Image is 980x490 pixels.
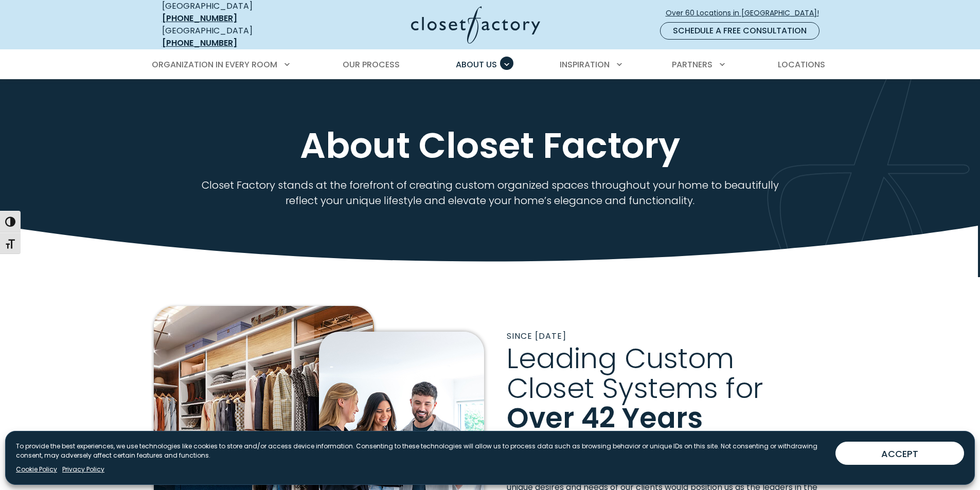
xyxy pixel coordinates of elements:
[16,442,827,460] p: To provide the best experiences, we use technologies like cookies to store and/or access device i...
[16,465,57,474] a: Cookie Policy
[162,37,237,49] a: [PHONE_NUMBER]
[835,442,964,465] button: ACCEPT
[343,59,400,70] span: Our Process
[665,4,828,22] a: Over 60 Locations in [GEOGRAPHIC_DATA]!
[507,398,703,438] span: Over 42 Years
[62,465,104,474] a: Privacy Policy
[152,59,277,70] span: Organization in Every Room
[660,22,819,40] a: Schedule a Free Consultation
[507,369,763,408] span: Closet Systems for
[411,6,540,44] img: Closet Factory Logo
[666,8,827,19] span: Over 60 Locations in [GEOGRAPHIC_DATA]!
[188,177,792,208] p: Closet Factory stands at the forefront of creating custom organized spaces throughout your home t...
[160,126,821,165] h1: About Closet Factory
[162,25,311,49] div: [GEOGRAPHIC_DATA]
[162,12,237,24] a: [PHONE_NUMBER]
[456,59,497,70] span: About Us
[507,330,827,342] p: Since [DATE]
[778,59,825,70] span: Locations
[560,59,610,70] span: Inspiration
[507,339,734,378] span: Leading Custom
[672,59,712,70] span: Partners
[145,50,836,79] nav: Primary Menu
